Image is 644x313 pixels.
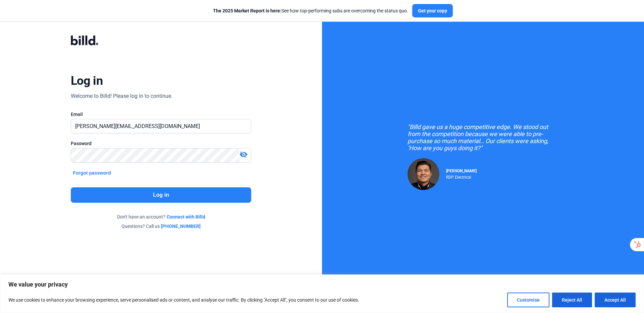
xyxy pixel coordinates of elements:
[408,158,439,190] img: Raul Pacheco
[71,111,251,118] div: Email
[161,223,201,230] a: [PHONE_NUMBER]
[71,73,103,88] div: Log in
[239,150,248,159] mat-icon: visibility_off
[446,173,477,180] div: RDP Electrical
[71,187,251,203] button: Log in
[507,293,549,307] button: Customise
[8,296,359,304] p: We use cookies to enhance your browsing experience, serve personalised ads or content, and analys...
[213,7,408,14] div: See how top-performing subs are overcoming the status quo.
[412,4,453,17] button: Get your copy
[213,8,281,13] span: The 2025 Market Report is here:
[552,293,592,307] button: Reject All
[595,293,636,307] button: Accept All
[71,92,172,100] div: Welcome to Billd! Please log in to continue.
[71,223,251,230] div: Questions? Call us
[71,169,113,177] button: Forgot password
[167,213,205,220] a: Connect with Billd
[71,213,251,220] div: Don't have an account?
[446,169,477,173] span: [PERSON_NAME]
[408,123,558,151] div: "Billd gave us a huge competitive edge. We stood out from the competition because we were able to...
[71,140,251,147] div: Password
[8,280,636,289] p: We value your privacy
